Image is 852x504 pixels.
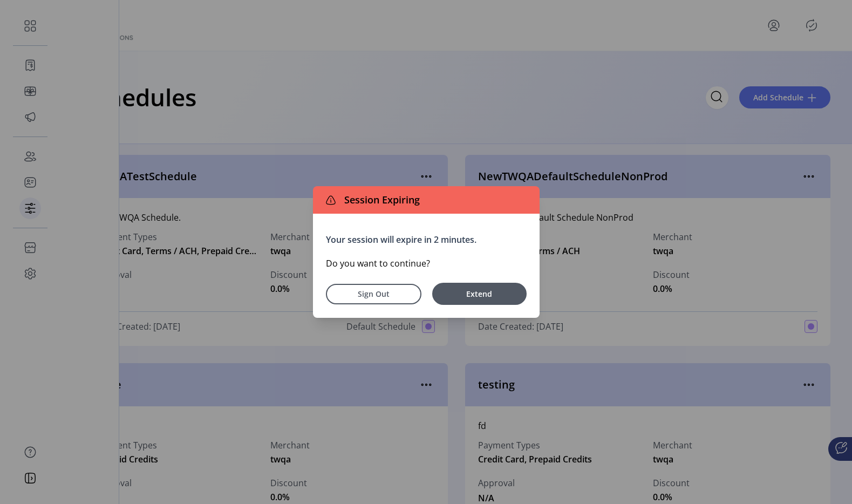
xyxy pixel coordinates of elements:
span: Extend [438,288,521,299]
span: Session Expiring [340,193,420,207]
span: Sign Out [340,288,407,299]
button: Sign Out [326,284,421,304]
p: Your session will expire in 2 minutes. [326,233,527,246]
p: Do you want to continue? [326,257,527,270]
button: Extend [432,283,527,305]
